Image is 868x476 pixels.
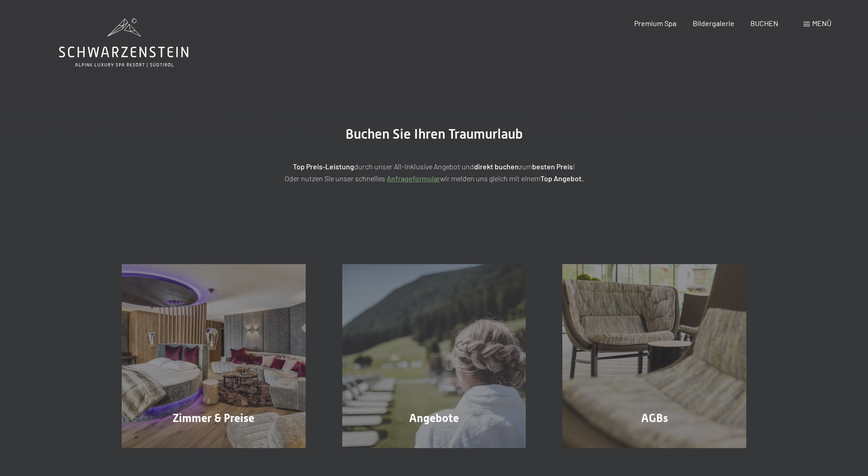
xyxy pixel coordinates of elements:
[173,411,254,425] span: Zimmer & Preise
[205,161,663,184] p: durch unser All-inklusive Angebot und zum ! Oder nutzen Sie unser schnelles wir melden uns gleich...
[345,126,523,142] span: Buchen Sie Ihren Traumurlaub
[693,19,734,27] a: Bildergalerie
[324,264,545,448] a: Buchung Angebote
[544,264,765,448] a: Buchung AGBs
[387,174,440,183] a: Anfrageformular
[293,162,354,171] strong: Top Preis-Leistung
[540,174,583,183] strong: Top Angebot.
[641,411,668,425] span: AGBs
[409,411,459,425] span: Angebote
[634,19,676,27] a: Premium Spa
[103,264,324,448] a: Buchung Zimmer & Preise
[750,19,778,27] a: BUCHEN
[474,162,519,171] strong: direkt buchen
[812,19,831,27] span: Menü
[532,162,573,171] strong: besten Preis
